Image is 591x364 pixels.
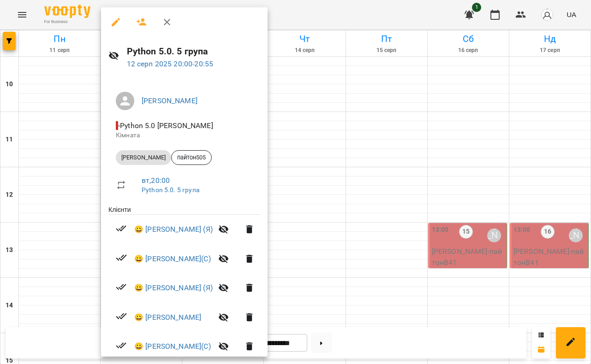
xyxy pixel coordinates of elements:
[116,340,127,351] svg: Візит сплачено
[142,176,170,185] a: вт , 20:00
[116,223,127,234] svg: Візит сплачено
[134,253,211,264] a: 😀 [PERSON_NAME](С)
[172,153,211,162] span: пайтон505
[134,312,201,323] a: 😀 [PERSON_NAME]
[116,153,171,162] span: [PERSON_NAME]
[134,341,211,352] a: 😀 [PERSON_NAME](С)
[116,121,215,130] span: - Python 5.0 [PERSON_NAME]
[134,282,213,294] a: 😀 [PERSON_NAME] (Я)
[142,186,199,194] a: Python 5.0. 5 група
[134,224,213,235] a: 😀 [PERSON_NAME] (Я)
[142,96,197,105] a: [PERSON_NAME]
[116,311,127,322] svg: Візит сплачено
[127,44,261,59] h6: Python 5.0. 5 група
[127,59,214,68] a: 12 серп 2025 20:00-20:55
[116,252,127,263] svg: Візит сплачено
[116,282,127,293] svg: Візит сплачено
[171,150,212,165] div: пайтон505
[116,131,253,140] p: Кімната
